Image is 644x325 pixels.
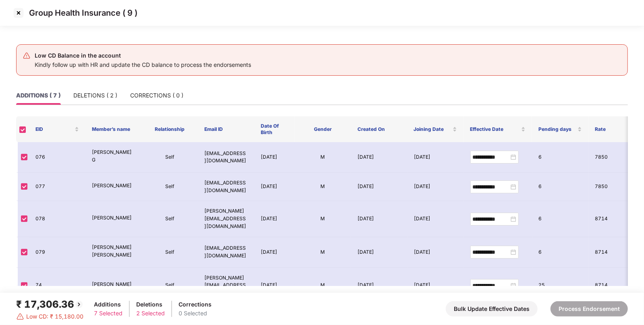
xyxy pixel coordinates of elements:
td: [DATE] [254,268,295,304]
div: Additions [94,300,123,309]
td: [DATE] [351,237,407,268]
span: Effective Date [470,126,519,132]
span: EID [35,126,73,132]
button: Process Endorsement [551,301,628,317]
div: DELETIONS ( 2 ) [73,91,117,100]
td: M [295,173,351,201]
td: [EMAIL_ADDRESS][DOMAIN_NAME] [198,237,254,268]
td: [EMAIL_ADDRESS][DOMAIN_NAME] [198,173,254,201]
td: 6 [532,237,589,268]
td: 6 [532,173,589,201]
td: M [295,237,351,268]
th: Created On [351,116,407,142]
td: M [295,142,351,173]
td: [DATE] [254,201,295,237]
td: 079 [29,237,85,268]
p: [PERSON_NAME] G [92,149,135,164]
img: svg+xml;base64,PHN2ZyB4bWxucz0iaHR0cDovL3d3dy53My5vcmcvMjAwMC9zdmciIHdpZHRoPSIyNCIgaGVpZ2h0PSIyNC... [23,52,31,60]
div: ₹ 17,306.36 [16,297,84,312]
div: ADDITIONS ( 7 ) [16,91,60,100]
th: Email ID [198,116,254,142]
div: CORRECTIONS ( 0 ) [130,91,183,100]
p: [PERSON_NAME] [PERSON_NAME] [92,244,135,259]
td: 078 [29,201,85,237]
div: Deletions [136,300,165,309]
td: 74 [29,268,85,304]
td: [DATE] [407,237,464,268]
td: M [295,201,351,237]
p: [PERSON_NAME] [92,182,135,190]
div: Kindly follow up with HR and update the CD balance to process the endorsements [35,60,251,69]
td: 6 [532,201,589,237]
td: [DATE] [407,201,464,237]
span: Low CD: ₹ 15,180.00 [26,312,83,321]
td: [DATE] [407,268,464,304]
td: [DATE] [407,173,464,201]
td: [PERSON_NAME][EMAIL_ADDRESS][DOMAIN_NAME] [198,268,254,304]
td: [DATE] [254,173,295,201]
th: Member’s name [85,116,142,142]
td: Self [142,237,198,268]
td: [DATE] [351,142,407,173]
td: [EMAIL_ADDRESS][DOMAIN_NAME] [198,142,254,173]
td: 076 [29,142,85,173]
div: 2 Selected [136,309,165,318]
p: [PERSON_NAME] [92,214,135,222]
div: 0 Selected [179,309,212,318]
img: svg+xml;base64,PHN2ZyBpZD0iQ3Jvc3MtMzJ4MzIiIHhtbG5zPSJodHRwOi8vd3d3LnczLm9yZy8yMDAwL3N2ZyIgd2lkdG... [12,6,25,19]
button: Bulk Update Effective Dates [446,301,538,317]
th: Date Of Birth [254,116,295,142]
div: 7 Selected [94,309,123,318]
td: [PERSON_NAME][EMAIL_ADDRESS][DOMAIN_NAME] [198,201,254,237]
td: Self [142,268,198,304]
td: M [295,268,351,304]
th: Gender [295,116,351,142]
th: Effective Date [463,116,532,142]
td: 6 [532,142,589,173]
td: [DATE] [254,142,295,173]
td: 25 [532,268,589,304]
p: [PERSON_NAME] [92,281,135,288]
p: Group Health Insurance ( 9 ) [29,8,137,18]
th: Relationship [142,116,198,142]
td: [DATE] [351,173,407,201]
th: EID [29,116,85,142]
img: svg+xml;base64,PHN2ZyBpZD0iRGFuZ2VyLTMyeDMyIiB4bWxucz0iaHR0cDovL3d3dy53My5vcmcvMjAwMC9zdmciIHdpZH... [16,313,24,321]
th: Joining Date [407,116,464,142]
td: [DATE] [407,142,464,173]
div: Corrections [179,300,212,309]
td: [DATE] [351,268,407,304]
td: Self [142,201,198,237]
td: [DATE] [254,237,295,268]
td: [DATE] [351,201,407,237]
div: Low CD Balance in the account [35,51,251,60]
td: Self [142,142,198,173]
td: Self [142,173,198,201]
th: Pending days [532,116,588,142]
img: svg+xml;base64,PHN2ZyBpZD0iQmFjay0yMHgyMCIgeG1sbnM9Imh0dHA6Ly93d3cudzMub3JnLzIwMDAvc3ZnIiB3aWR0aD... [74,300,84,309]
span: Joining Date [414,126,451,132]
td: 077 [29,173,85,201]
span: Pending days [538,126,576,132]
